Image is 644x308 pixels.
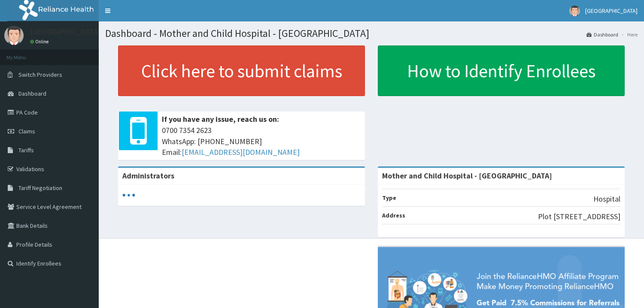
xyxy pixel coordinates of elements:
span: [GEOGRAPHIC_DATA] [585,7,638,15]
a: Online [30,39,51,45]
a: [EMAIL_ADDRESS][DOMAIN_NAME] [182,147,300,157]
span: Switch Providers [18,71,62,79]
b: Type [382,194,396,202]
img: User Image [569,6,580,16]
img: User Image [4,26,24,45]
span: Claims [18,127,35,135]
svg: audio-loading [122,189,135,202]
a: Click here to submit claims [118,45,365,96]
li: Here [619,31,638,38]
p: Hospital [593,193,620,205]
a: Dashboard [586,31,618,38]
span: Tariffs [18,146,34,154]
span: 0700 7354 2623 WhatsApp: [PHONE_NUMBER] Email: [162,125,361,158]
a: How to Identify Enrollees [378,45,625,96]
span: Dashboard [18,90,46,97]
h1: Dashboard - Mother and Child Hospital - [GEOGRAPHIC_DATA] [105,28,638,39]
span: Tariff Negotiation [18,184,62,192]
b: Address [382,211,405,219]
p: Plot [STREET_ADDRESS] [538,211,620,222]
b: If you have any issue, reach us on: [162,114,279,124]
strong: Mother and Child Hospital - [GEOGRAPHIC_DATA] [382,171,552,181]
b: Administrators [122,171,174,181]
p: [GEOGRAPHIC_DATA] [30,28,101,36]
